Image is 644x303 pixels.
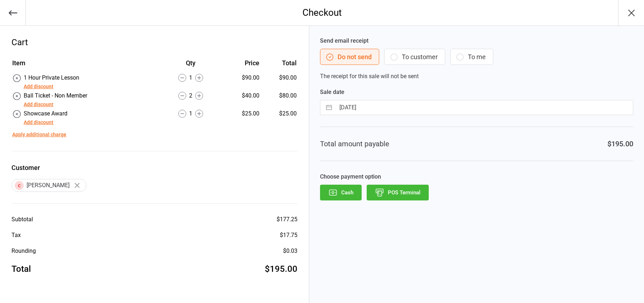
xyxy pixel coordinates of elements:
th: Total [262,58,297,73]
div: $177.25 [277,215,297,224]
td: $25.00 [262,109,297,127]
div: 1 [159,109,222,118]
div: [PERSON_NAME] [11,179,86,192]
div: Total amount payable [320,138,389,149]
td: $80.00 [262,91,297,109]
div: $195.00 [265,262,297,275]
button: Add discount [24,119,53,126]
button: Cash [320,185,362,200]
div: $90.00 [223,74,259,82]
span: Ball Ticket - Non Member [24,92,87,99]
button: Apply additional charge [12,131,66,138]
label: Choose payment option [320,172,633,181]
th: Item [12,58,159,73]
div: 2 [159,91,222,100]
button: To customer [384,49,445,65]
div: 1 [159,74,222,82]
div: $17.75 [280,231,297,240]
button: Add discount [24,83,53,90]
label: Send email receipt [320,37,633,45]
div: The receipt for this sale will not be sent [320,37,633,81]
button: To me [450,49,493,65]
div: $25.00 [223,109,259,118]
span: Showcase Award [24,110,67,117]
div: Tax [11,231,21,240]
td: $90.00 [262,74,297,91]
label: Customer [11,163,297,172]
button: Do not send [320,49,379,65]
span: 1 Hour Private Lesson [24,74,79,81]
div: Rounding [11,247,36,255]
label: Sale date [320,88,633,96]
div: $40.00 [223,91,259,100]
div: Price [223,58,259,68]
div: Cart [11,36,297,49]
button: POS Terminal [367,185,429,200]
th: Qty [159,58,222,73]
div: Total [11,262,31,275]
button: Add discount [24,101,53,108]
div: $0.03 [283,247,297,255]
div: $195.00 [607,138,633,149]
div: Subtotal [11,215,33,224]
